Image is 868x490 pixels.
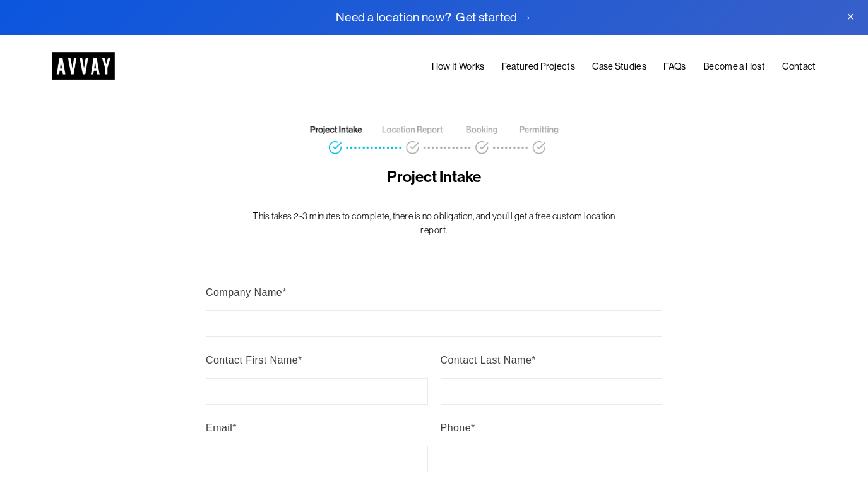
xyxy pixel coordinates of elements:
[206,355,298,365] span: Contact First Name
[502,58,575,74] a: Featured Projects
[441,446,663,472] input: Phone*
[245,209,624,237] p: This takes 2-3 minutes to complete, there is no obligation, and you’ll get a free custom location...
[206,310,662,337] input: Company Name*
[441,378,663,405] input: Contact Last Name*
[441,355,532,365] span: Contact Last Name
[206,287,282,298] span: Company Name
[782,58,816,74] a: Contact
[206,446,428,472] input: Email*
[441,422,472,433] span: Phone
[52,52,115,80] img: AVVAY - The First Nationwide Location Scouting Co.
[245,167,624,187] h4: Project Intake
[206,378,428,405] input: Contact First Name*
[206,422,232,433] span: Email
[592,58,646,74] a: Case Studies
[703,58,765,74] a: Become a Host
[663,58,686,74] a: FAQs
[432,58,485,74] a: How It Works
